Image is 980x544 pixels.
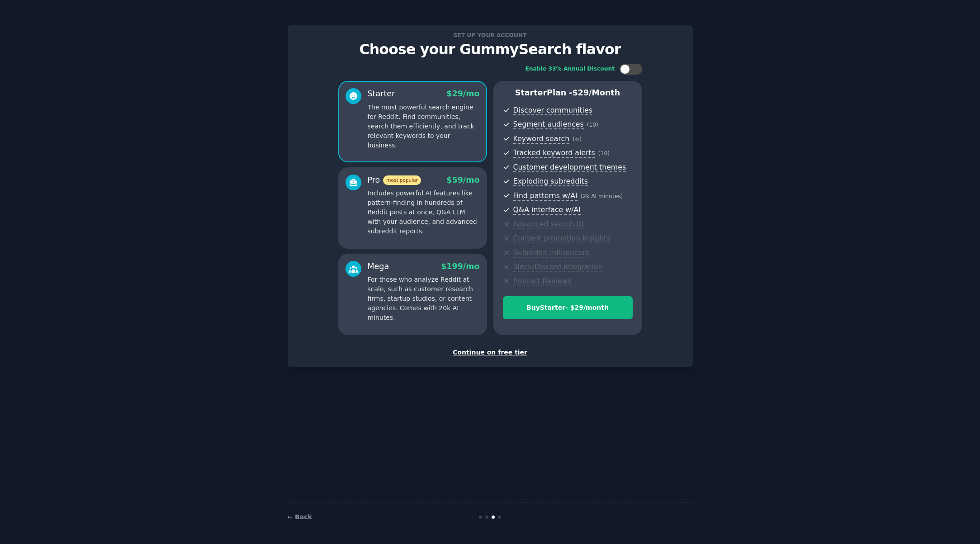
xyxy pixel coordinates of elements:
[368,261,389,272] div: Mega
[513,177,588,186] span: Exploding subreddits
[513,220,584,229] span: Advanced search UI
[446,175,479,184] span: $ 59 /mo
[513,262,603,272] span: Slack/Discord integration
[383,175,421,185] span: most popular
[526,65,615,73] div: Enable 33% Annual Discount
[452,30,528,40] span: Set up your account
[297,42,683,57] p: Choose your GummySearch flavor
[368,88,395,99] div: Starter
[513,234,611,243] span: Content promotion insights
[368,103,480,150] p: The most powerful search engine for Reddit. Find communities, search them efficiently, and track ...
[513,248,589,258] span: Subreddit influencers
[368,275,480,322] p: For those who analyze Reddit at scale, such as customer research firms, startup studios, or conte...
[446,89,479,98] span: $ 29 /mo
[503,87,633,99] p: Starter Plan -
[503,303,632,312] div: Buy Starter - $ 29 /month
[573,88,620,97] span: $ 29 /month
[288,513,312,520] a: ← Back
[573,136,582,142] span: ( ∞ )
[513,277,572,286] span: Product Reviews
[441,262,479,271] span: $ 199 /mo
[598,150,610,156] span: ( 10 )
[513,106,592,115] span: Discover communities
[513,191,578,201] span: Find patterns w/AI
[513,163,626,172] span: Customer development themes
[503,296,633,319] button: BuyStarter- $29/month
[587,122,598,128] span: ( 10 )
[368,175,421,186] div: Pro
[297,348,683,357] div: Continue on free tier
[513,205,581,215] span: Q&A interface w/AI
[368,189,480,236] p: Includes powerful AI features like pattern-finding in hundreds of Reddit posts at once, Q&A LLM w...
[513,120,584,129] span: Segment audiences
[581,193,623,199] span: ( 2k AI minutes )
[513,134,570,144] span: Keyword search
[513,148,595,158] span: Tracked keyword alerts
